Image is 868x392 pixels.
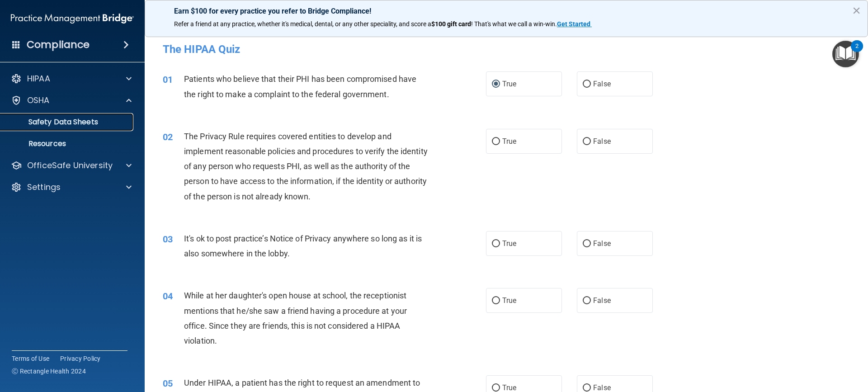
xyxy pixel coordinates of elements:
button: Close [852,3,861,18]
span: ! That's what we call a win-win. [471,20,557,28]
button: Open Resource Center, 2 new notifications [832,41,859,67]
input: True [492,241,500,247]
p: HIPAA [27,73,50,84]
span: Ⓒ Rectangle Health 2024 [12,367,86,376]
span: 02 [163,132,173,142]
p: Earn $100 for every practice you refer to Bridge Compliance! [174,7,839,15]
a: OSHA [11,95,132,106]
p: Settings [27,182,61,193]
span: Patients who believe that their PHI has been compromised have the right to make a complaint to th... [184,74,416,99]
input: False [583,241,591,247]
a: Terms of Use [12,354,49,363]
a: Get Started [557,20,592,28]
p: Resources [6,139,129,148]
strong: $100 gift card [431,20,471,28]
span: True [502,80,516,88]
h4: The HIPAA Quiz [163,43,850,55]
span: The Privacy Rule requires covered entities to develop and implement reasonable policies and proce... [184,132,428,201]
span: False [593,296,611,305]
span: 01 [163,74,173,85]
span: 04 [163,291,173,302]
input: False [583,385,591,392]
p: Safety Data Sheets [6,118,129,127]
input: True [492,385,500,392]
input: True [492,81,500,88]
span: True [502,239,516,248]
span: False [593,80,611,88]
span: Refer a friend at any practice, whether it's medical, dental, or any other speciality, and score a [174,20,431,28]
a: HIPAA [11,73,132,84]
h4: Compliance [27,38,90,51]
input: False [583,81,591,88]
a: Privacy Policy [60,354,101,363]
span: While at her daughter's open house at school, the receptionist mentions that he/she saw a friend ... [184,291,407,345]
span: True [502,383,516,392]
span: True [502,137,516,146]
span: 05 [163,378,173,389]
p: OSHA [27,95,50,106]
span: False [593,137,611,146]
img: PMB logo [11,9,134,28]
p: OfficeSafe University [27,160,113,171]
span: True [502,296,516,305]
a: OfficeSafe University [11,160,132,171]
input: True [492,138,500,145]
a: Settings [11,182,132,193]
strong: Get Started [557,20,590,28]
span: 03 [163,234,173,245]
input: False [583,298,591,304]
input: True [492,298,500,304]
iframe: Drift Widget Chat Controller [712,328,857,364]
span: False [593,383,611,392]
div: 2 [855,46,859,58]
span: It's ok to post practice’s Notice of Privacy anywhere so long as it is also somewhere in the lobby. [184,234,422,258]
span: False [593,239,611,248]
input: False [583,138,591,145]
